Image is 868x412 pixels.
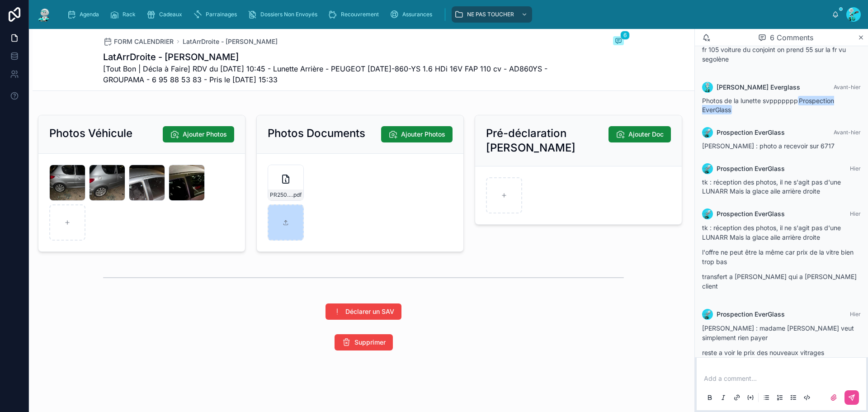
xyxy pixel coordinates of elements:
span: Rack [123,11,136,18]
span: Prospection EverGlass [717,209,785,218]
button: Ajouter Photos [381,126,453,142]
span: Prospection EverGlass [717,164,785,173]
span: Avant-hier [834,129,861,136]
a: Agenda [64,6,105,23]
button: 6 [613,36,624,47]
span: Cadeaux [159,11,182,18]
a: Parrainages [190,6,243,23]
h2: Photos Documents [268,126,365,141]
span: 6 [620,31,630,40]
p: tk : réception des photos, il ne s'agit pas d'une LUNARR Mais la glace aile arrière droite [702,223,861,242]
span: Supprimer [354,338,386,347]
span: FORM CALENDRIER [114,37,174,46]
span: [PERSON_NAME] : photo a recevoir sur 6717 [702,142,835,150]
span: Prospection EverGlass [717,128,785,137]
p: reste a voir le prix des nouveaux vitrages [702,348,861,357]
span: Avant-hier [834,84,861,90]
span: [Tout Bon | Décla à Faire] RDV du [DATE] 10:45 - Lunette Arrière - PEUGEOT [DATE]-860-YS 1.6 HDi ... [103,63,556,85]
span: [PERSON_NAME] Everglass [717,83,800,92]
p: [PERSON_NAME] : madame [PERSON_NAME] veut simplement rien payer [702,323,861,342]
span: Assurances [402,11,432,18]
p: l'offre ne peut être la même car prix de la vitre bien trop bas [702,247,861,266]
button: Ajouter Doc [609,126,671,142]
div: scrollable content [60,5,832,24]
span: Prospection EverGlass [702,96,834,114]
a: NE PAS TOUCHER [452,6,532,23]
img: App logo [36,7,52,22]
span: .pdf [292,191,302,199]
a: LatArrDroite - [PERSON_NAME] [183,37,278,46]
p: fr 105 voiture du conjoint on prend 55 sur la fr vu segolène [702,45,861,64]
p: transfert a [PERSON_NAME] qui a [PERSON_NAME] client [702,272,861,291]
a: Rack [107,6,142,23]
span: Dossiers Non Envoyés [260,11,317,18]
span: Déclarer un SAV [345,307,394,316]
span: Ajouter Photos [183,130,227,139]
span: Ajouter Photos [401,130,445,139]
a: Dossiers Non Envoyés [245,6,324,23]
a: FORM CALENDRIER [103,37,174,46]
h1: LatArrDroite - [PERSON_NAME] [103,51,556,63]
span: Agenda [80,11,99,18]
span: Photos de la lunette svppppppp [702,97,834,114]
h2: Pré-déclaration [PERSON_NAME] [486,126,609,155]
span: Ajouter Doc [628,130,664,139]
button: Déclarer un SAV [325,303,401,320]
h2: Photos Véhicule [49,126,132,141]
a: Recouvrement [325,6,385,23]
button: Supprimer [335,334,393,350]
a: Cadeaux [144,6,189,23]
span: Recouvrement [341,11,379,18]
button: Ajouter Photos [163,126,234,142]
span: 6 Comments [770,32,813,43]
span: tk : réception des photos, il ne s'agit pas d'une LUNARR Mais la glace aile arrière droite [702,178,841,195]
a: Assurances [387,6,439,23]
span: NE PAS TOUCHER [467,11,514,18]
span: Hier [850,210,861,217]
span: Parrainages [206,11,237,18]
span: Prospection EverGlass [717,310,785,319]
span: PR2509-1694 [270,191,292,199]
span: Hier [850,311,861,317]
span: Hier [850,165,861,172]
